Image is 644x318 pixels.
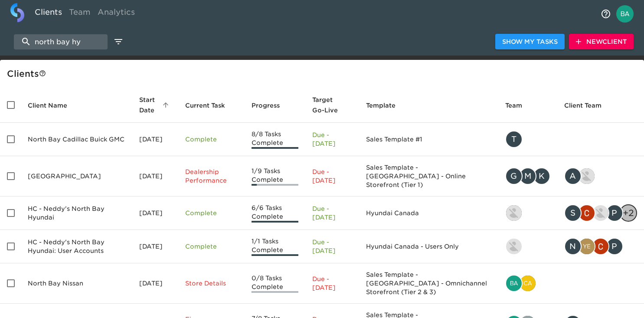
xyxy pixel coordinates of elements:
div: geoffrey.ruppert@roadster.com, manpreet.singh@roadster.com, kushal.chinthaparthi@cdk.com [505,167,550,185]
td: Sales Template - [GEOGRAPHIC_DATA] - Omnichannel Storefront (Tier 2 & 3) [359,263,498,304]
td: [GEOGRAPHIC_DATA] [21,156,132,197]
span: Start Date [139,95,171,115]
span: Template [366,100,407,111]
td: Sales Template #1 [359,123,498,156]
p: Due - [DATE] [312,275,352,292]
span: New Client [576,36,627,47]
input: search [14,34,108,49]
span: Team [505,100,533,111]
p: Complete [185,242,238,251]
td: HC - Neddy's North Bay Hyundai [21,197,132,230]
div: tracy@roadster.com [505,131,550,148]
div: Client s [7,67,641,81]
button: edit [111,34,126,49]
td: 6/6 Tasks Complete [245,197,305,230]
img: christopher.mccarthy@roadster.com [579,205,595,221]
p: Complete [185,209,238,217]
div: A [564,167,582,185]
td: [DATE] [132,230,178,263]
img: christopher.mccarthy@roadster.com [593,239,608,254]
div: K [533,167,550,185]
div: + 2 [620,204,637,222]
svg: This is a list of all of your clients and clients shared with you [39,70,46,77]
div: P [606,238,623,255]
span: Client Name [28,100,78,111]
span: Target Go-Live [312,95,352,115]
button: NewClient [569,34,634,50]
p: Store Details [185,279,238,288]
a: Team [65,3,94,24]
img: Yerka.mardonet@cdk.com [579,239,595,254]
td: Hyundai Canada - Users Only [359,230,498,263]
span: Show My Tasks [502,36,558,47]
div: austin@roadster.com [505,238,550,255]
td: HC - Neddy's North Bay Hyundai: User Accounts [21,230,132,263]
div: shaun.lewis@roadster.com [505,204,550,222]
div: T [505,131,523,148]
img: catherine.manisharaj@cdk.com [520,275,536,291]
p: Due - [DATE] [312,204,352,222]
div: alejandror@northbayford.com, ryan.lattimore@roadster.com [564,167,637,185]
span: Current Task [185,100,236,111]
div: P [606,204,623,222]
p: Dealership Performance [185,167,238,185]
p: Due - [DATE] [312,131,352,148]
img: shaun.lewis@roadster.com [506,205,522,221]
span: This is the next Task in this Hub that should be completed [185,100,225,111]
img: austin@roadster.com [593,205,608,221]
td: [DATE] [132,263,178,304]
div: sbodington@hyundaicanada.com, christopher.mccarthy@roadster.com, austin@roadster.com, president@n... [564,204,637,222]
span: Progress [252,100,291,111]
p: Complete [185,135,238,144]
td: 1/1 Tasks Complete [245,230,305,263]
span: Calculated based on the start date and the duration of all Tasks contained in this Hub. [312,95,341,115]
img: austin@roadster.com [506,239,522,254]
p: Due - [DATE] [312,167,352,185]
td: 8/8 Tasks Complete [245,123,305,156]
div: N [564,238,582,255]
td: 0/8 Tasks Complete [245,263,305,304]
div: naomi.abe@cdk.com, Yerka.mardonet@cdk.com, christopher.mccarthy@roadster.com, president@nnbhyunda... [564,238,637,255]
span: Client Team [564,100,613,111]
button: Show My Tasks [495,34,565,50]
button: notifications [595,3,616,24]
div: M [519,167,536,185]
img: bailey.rubin@cdk.com [506,275,522,291]
td: [DATE] [132,197,178,230]
td: 1/9 Tasks Complete [245,156,305,197]
td: North Bay Nissan [21,263,132,304]
div: S [564,204,582,222]
div: bailey.rubin@cdk.com, catherine.manisharaj@cdk.com [505,275,550,292]
img: ryan.lattimore@roadster.com [579,168,595,184]
td: Sales Template - [GEOGRAPHIC_DATA] - Online Storefront (Tier 1) [359,156,498,197]
a: Analytics [94,3,138,24]
td: Hyundai Canada [359,197,498,230]
td: [DATE] [132,156,178,197]
a: Clients [31,3,65,24]
td: [DATE] [132,123,178,156]
p: Due - [DATE] [312,238,352,255]
img: logo [10,3,24,22]
div: G [505,167,523,185]
td: North Bay Cadillac Buick GMC [21,123,132,156]
img: Profile [616,5,634,23]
